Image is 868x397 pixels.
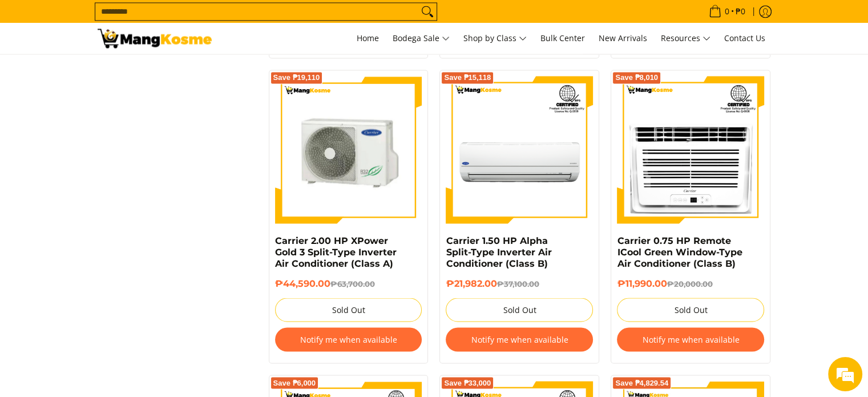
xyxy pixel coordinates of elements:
[6,271,217,311] textarea: Type your message and hit 'Enter'
[446,76,593,223] img: Carrier 1.50 HP Alpha Split-Type Inverter Air Conditioner (Class B)
[418,3,437,20] button: Search
[275,327,422,351] button: Notify me when available
[705,5,749,18] span: •
[458,23,532,54] a: Shop by Class
[273,379,316,386] span: Save ₱6,000
[444,379,491,386] span: Save ₱33,000
[223,23,771,54] nav: Main Menu
[393,31,450,46] span: Bodega Sale
[593,23,653,54] a: New Arrivals
[661,31,710,46] span: Resources
[667,279,712,288] del: ₱20,000.00
[723,7,731,15] span: 0
[357,33,379,43] span: Home
[615,74,658,81] span: Save ₱8,010
[446,298,593,322] button: Sold Out
[615,379,668,386] span: Save ₱4,829.54
[275,298,422,322] button: Sold Out
[59,64,192,79] div: Chat with us now
[446,327,593,351] button: Notify me when available
[617,235,742,268] a: Carrier 0.75 HP Remote ICool Green Window-Type Air Conditioner (Class B)
[446,235,551,268] a: Carrier 1.50 HP Alpha Split-Type Inverter Air Conditioner (Class B)
[496,279,539,288] del: ₱37,100.00
[617,327,764,351] button: Notify me when available
[724,33,765,43] span: Contact Us
[617,298,764,322] button: Sold Out
[617,76,764,223] img: Carrier 0.75 HP Remote ICool Green Window-Type Air Conditioner (Class B)
[275,235,397,268] a: Carrier 2.00 HP XPower Gold 3 Split-Type Inverter Air Conditioner (Class A)
[187,6,215,33] div: Minimize live chat window
[330,279,375,288] del: ₱63,700.00
[655,23,716,54] a: Resources
[718,23,771,54] a: Contact Us
[66,123,158,239] span: We're online!
[351,23,385,54] a: Home
[535,23,591,54] a: Bulk Center
[463,31,527,46] span: Shop by Class
[387,23,455,54] a: Bodega Sale
[444,74,491,81] span: Save ₱15,118
[599,33,647,43] span: New Arrivals
[275,278,422,289] h6: ₱44,590.00
[617,278,764,289] h6: ₱11,990.00
[734,7,747,15] span: ₱0
[540,33,585,43] span: Bulk Center
[273,74,320,81] span: Save ₱19,110
[275,76,422,223] img: Carrier 2.00 HP XPower Gold 3 Split-Type Inverter Air Conditioner (Class A) - 0
[446,278,593,289] h6: ₱21,982.00
[98,29,212,48] img: Carrier Aircons: Shop at Mang Kosme - Official Carrier Outlet | Page 2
